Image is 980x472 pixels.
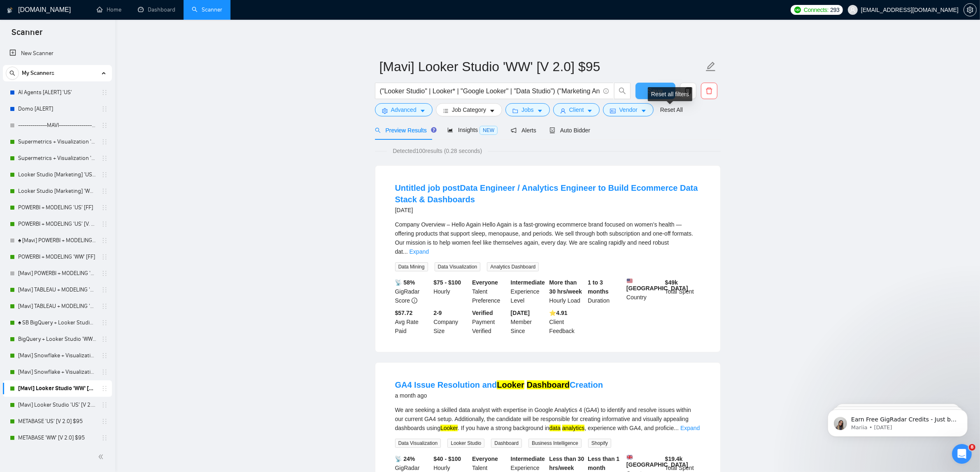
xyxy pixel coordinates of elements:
span: user [850,7,856,13]
span: Alerts [511,127,536,134]
b: Less than 30 hrs/week [549,456,584,471]
span: Dashboard [491,439,522,448]
button: settingAdvancedcaret-down [375,103,433,116]
a: GA4 Issue Resolution andLooker DashboardCreation [395,380,603,389]
button: folderJobscaret-down [505,103,550,116]
span: Shopify [588,439,611,448]
a: POWERBI + MODELING 'US' [FF] [18,199,96,216]
div: Talent Preference [470,278,509,305]
b: $ 19.4k [665,456,683,462]
span: area-chart [447,127,453,133]
button: barsJob Categorycaret-down [436,103,502,116]
div: Client Feedback [548,308,587,335]
span: holder [101,171,108,178]
span: holder [101,418,108,425]
b: Everyone [472,279,498,286]
span: search [615,87,630,95]
a: [Mavi] TABLEAU + MODELING 'WW' [FF] [18,298,96,315]
div: Country [625,278,663,305]
b: 📡 58% [395,279,415,286]
mark: data [549,425,561,431]
a: Untitled job postData Engineer / Analytics Engineer to Build Ecommerce Data Stack & Dashboards [395,183,698,204]
span: Jobs [521,105,534,114]
button: idcardVendorcaret-down [603,103,653,116]
mark: analytics [562,425,584,431]
input: Scanner name... [379,56,704,77]
span: caret-down [489,108,495,114]
span: setting [382,108,388,114]
span: search [375,127,381,133]
mark: Dashboard [527,380,570,389]
b: $ 49k [665,279,678,286]
a: BigQuery + Looker Studio 'WW' [V 2.0] $95 [18,331,96,347]
div: Hourly [432,278,470,305]
span: edit [705,61,716,72]
span: Preview Results [375,127,434,134]
div: Company Overview – Hello Again Hello Again is a fast-growing ecommerce brand focused on women’s h... [395,220,701,256]
span: holder [101,89,108,96]
a: homeHome [97,6,121,13]
span: Data Visualization [435,262,481,271]
a: [Mavi] POWERBI + MODELING 'WW' [V. 2.2] $95 [18,265,96,282]
span: holder [101,237,108,244]
span: Connects: [804,5,829,14]
mark: Looker [497,380,524,389]
div: Member Since [509,308,548,335]
a: dashboardDashboard [138,6,175,13]
span: holder [101,402,108,408]
a: ♠ SB BigQuery + Looker Studio 'US' $95 [18,315,96,331]
a: Supermetrics + Visualization 'US' (Locked + Boost) [18,134,96,150]
span: holder [101,155,108,162]
button: delete [701,83,717,99]
b: More than 30 hrs/week [549,279,582,295]
span: holder [101,303,108,310]
span: setting [964,7,976,13]
span: holder [101,336,108,342]
span: idcard [610,108,616,114]
span: Data Mining [395,262,428,271]
span: Vendor [619,105,637,114]
a: Expand [680,425,700,431]
div: Payment Verified [470,308,509,335]
button: Save [635,83,675,99]
a: Domo [ALERT] [18,101,96,117]
a: [Mavi] Snowflake + Visualization 'US' (Locked) $95 [18,347,96,364]
span: holder [101,139,108,145]
div: Experience Level [509,278,548,305]
a: Looker Studio [Marketing] 'US' (Locked + Boost) [18,167,96,183]
span: Looker Studio [447,439,484,448]
a: --------------MAVI----------------------------------------------------------[OFF] DBT Comb 'US Only' [18,117,96,134]
b: 📡 24% [395,456,415,462]
b: Everyone [472,456,498,462]
span: holder [101,188,108,194]
b: [DATE] [511,310,530,316]
b: Less than 1 month [588,456,619,471]
div: [DATE] [395,205,701,215]
a: Expand [410,248,429,255]
span: folder [512,108,518,114]
span: Insights [447,127,498,133]
div: a month ago [395,391,603,400]
span: holder [101,352,108,359]
span: caret-down [641,108,647,114]
a: POWERBI + MODELING 'US' [V. 2.2] [18,216,96,232]
button: search [6,67,19,80]
b: $57.72 [395,310,413,316]
b: $75 - $100 [433,279,461,286]
span: holder [101,221,108,227]
b: [GEOGRAPHIC_DATA] [626,278,688,292]
b: Verified [472,310,493,316]
span: Advanced [391,105,417,114]
b: 1 to 3 months [588,279,609,295]
span: holder [101,270,108,277]
a: searchScanner [192,6,222,13]
span: caret-down [420,108,426,114]
span: bars [443,108,449,114]
span: holder [101,106,108,112]
span: Data Visualization [395,439,441,448]
span: Auto Bidder [549,127,590,134]
span: caret-down [587,108,593,114]
span: Client [569,105,584,114]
